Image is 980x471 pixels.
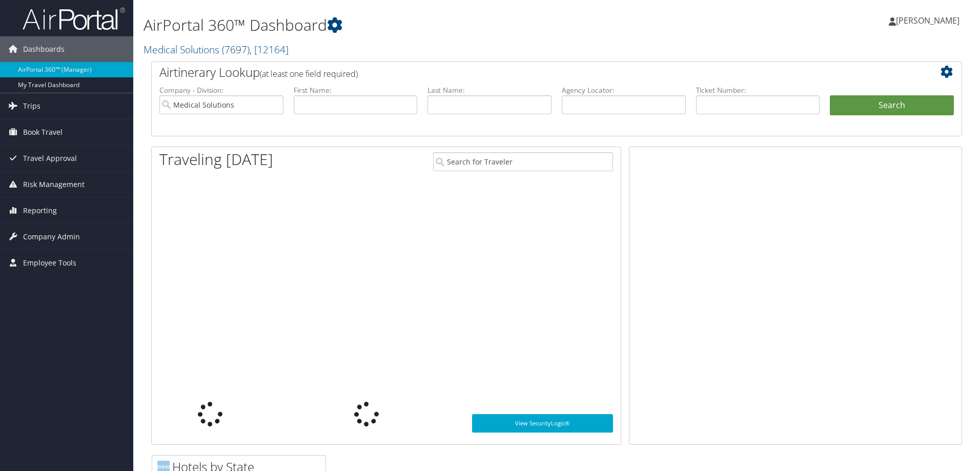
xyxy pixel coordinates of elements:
[23,119,63,145] span: Book Travel
[250,43,289,56] span: , [ 12164 ]
[23,93,40,119] span: Trips
[23,7,125,31] img: airportal-logo.png
[260,68,358,79] span: (at least one field required)
[159,149,273,170] h1: Traveling [DATE]
[433,152,613,171] input: Search for Traveler
[23,146,77,171] span: Travel Approval
[159,85,283,95] label: Company - Division:
[562,85,686,95] label: Agency Locator:
[23,198,57,223] span: Reporting
[830,95,954,116] button: Search
[23,172,85,197] span: Risk Management
[23,250,76,276] span: Employee Tools
[472,414,613,433] a: View SecurityLogic®
[23,224,80,250] span: Company Admin
[222,43,250,56] span: ( 7697 )
[896,15,959,26] span: [PERSON_NAME]
[144,43,289,56] a: Medical Solutions
[427,85,552,95] label: Last Name:
[294,85,418,95] label: First Name:
[159,64,886,81] h2: Airtinerary Lookup
[889,5,970,36] a: [PERSON_NAME]
[144,14,695,36] h1: AirPortal 360™ Dashboard
[23,36,65,62] span: Dashboards
[696,85,820,95] label: Ticket Number:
